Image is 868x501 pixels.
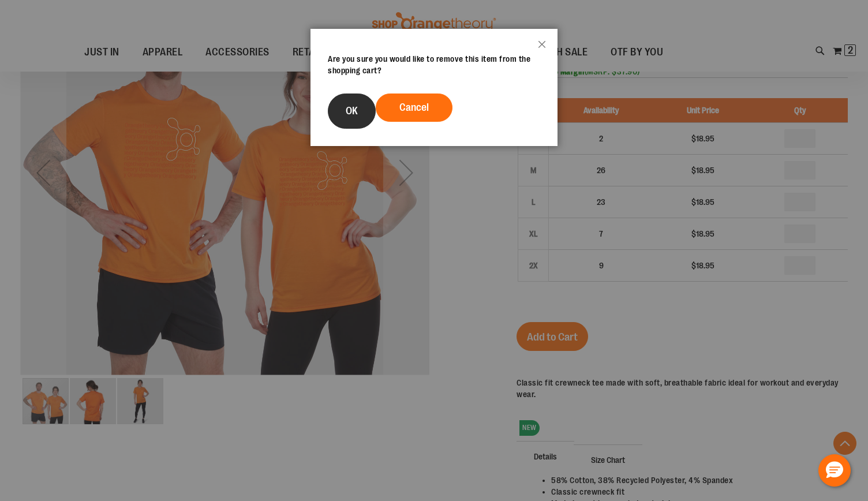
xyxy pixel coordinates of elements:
span: Cancel [399,102,429,113]
span: OK [346,105,358,117]
button: Cancel [376,94,452,122]
div: Are you sure you would like to remove this item from the shopping cart? [328,53,540,76]
button: OK [328,94,376,129]
button: Hello, have a question? Let’s chat. [818,454,851,487]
